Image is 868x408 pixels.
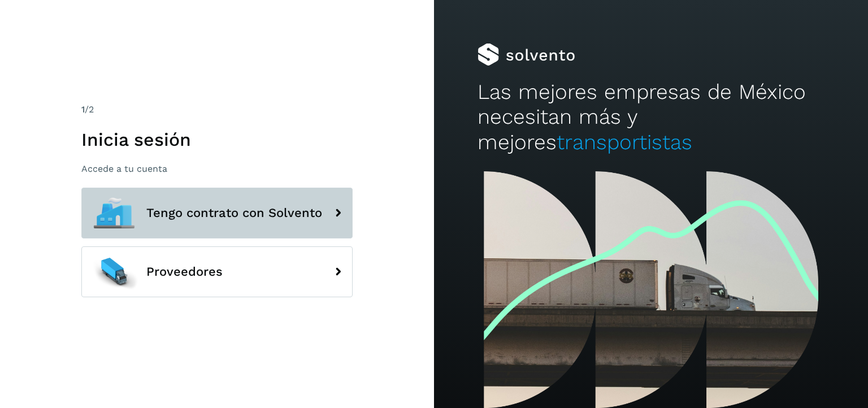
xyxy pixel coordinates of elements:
span: transportistas [557,130,692,154]
h1: Inicia sesión [81,129,353,150]
p: Accede a tu cuenta [81,163,353,174]
div: /2 [81,103,353,116]
button: Proveedores [81,246,353,297]
span: 1 [81,104,85,115]
button: Tengo contrato con Solvento [81,188,353,238]
h2: Las mejores empresas de México necesitan más y mejores [478,80,824,155]
span: Tengo contrato con Solvento [146,206,322,220]
span: Proveedores [146,265,223,279]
